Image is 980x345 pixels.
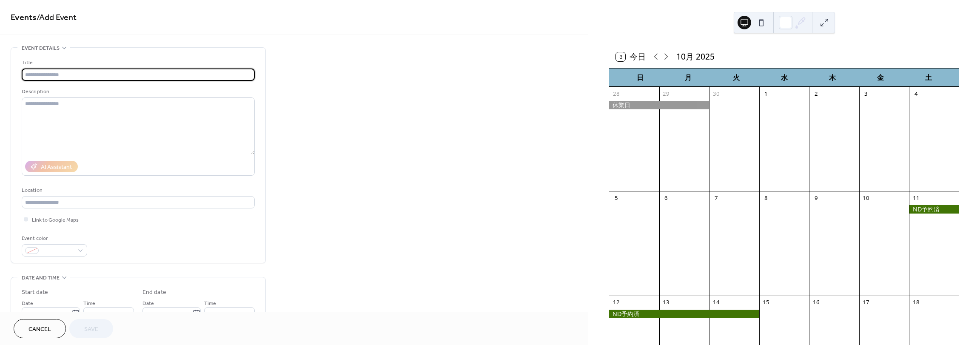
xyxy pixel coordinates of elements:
[142,288,166,297] div: End date
[662,299,670,306] div: 13
[912,299,920,306] div: 18
[712,68,760,87] div: 火
[862,90,870,97] div: 3
[612,299,620,306] div: 12
[664,68,712,87] div: 月
[762,194,770,202] div: 8
[812,194,820,202] div: 9
[22,87,253,96] div: Description
[912,90,920,97] div: 4
[22,234,85,243] div: Event color
[856,68,904,87] div: 金
[22,58,253,67] div: Title
[812,299,820,306] div: 16
[812,90,820,97] div: 2
[22,274,60,282] span: Date and time
[904,68,952,87] div: 土
[862,299,870,306] div: 17
[676,51,715,63] div: 10月 2025
[609,101,709,109] div: 休業日
[22,299,33,308] span: Date
[616,68,664,87] div: 日
[912,194,920,202] div: 11
[613,50,649,64] button: 3今日
[712,299,720,306] div: 14
[662,194,670,202] div: 6
[28,325,51,334] span: Cancel
[909,205,959,214] div: ND予約済
[22,44,60,53] span: Event details
[22,186,253,195] div: Location
[808,68,856,87] div: 木
[142,299,154,308] span: Date
[22,288,48,297] div: Start date
[37,9,77,26] span: / Add Event
[612,90,620,97] div: 28
[762,299,770,306] div: 15
[204,299,216,308] span: Time
[14,319,66,338] button: Cancel
[612,194,620,202] div: 5
[11,9,37,26] a: Events
[712,90,720,97] div: 30
[862,194,870,202] div: 10
[712,194,720,202] div: 7
[83,299,95,308] span: Time
[760,68,808,87] div: 水
[32,216,79,225] span: Link to Google Maps
[609,310,759,318] div: ND予約済
[762,90,770,97] div: 1
[662,90,670,97] div: 29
